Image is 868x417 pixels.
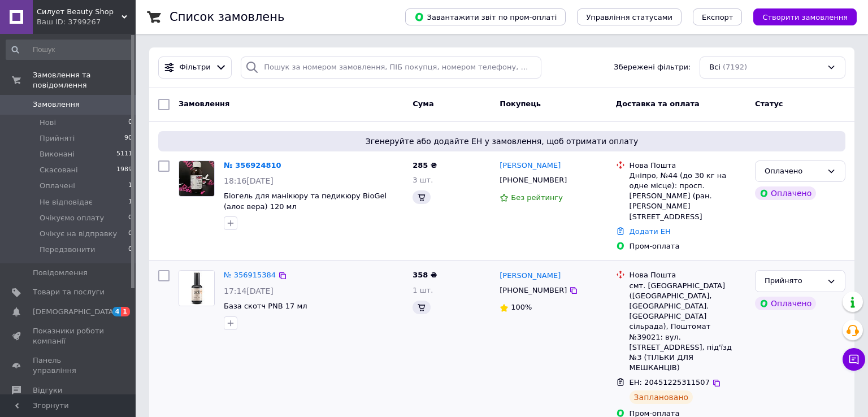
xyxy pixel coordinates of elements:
button: Чат з покупцем [843,348,865,371]
span: 1 [128,181,132,191]
span: Фільтри [180,62,211,73]
a: Фото товару [179,270,215,306]
span: Створити замовлення [762,13,848,21]
span: 4 [112,307,121,316]
a: [PERSON_NAME] [500,271,561,281]
span: 1 шт. [413,286,433,294]
div: [PHONE_NUMBER] [497,173,569,188]
a: Додати ЕН [630,227,671,236]
input: Пошук [6,40,133,60]
span: Експорт [702,13,734,21]
span: Всі [709,62,721,73]
div: Нова Пошта [630,160,746,171]
span: Завантажити звіт по пром-оплаті [414,12,557,22]
span: 0 [128,118,132,128]
span: Покупець [500,99,541,108]
a: Біогель для манікюру та педикюру BioGel (алоє вера) 120 мл [224,192,387,211]
div: смт. [GEOGRAPHIC_DATA] ([GEOGRAPHIC_DATA], [GEOGRAPHIC_DATA]. [GEOGRAPHIC_DATA] сільрада), Поштом... [630,281,746,373]
span: Прийняті [40,133,75,144]
span: Силует Beauty Shop [37,7,121,17]
span: Нові [40,118,56,128]
span: 17:14[DATE] [224,286,274,296]
div: Заплановано [630,390,693,404]
span: 1 [128,197,132,207]
a: [PERSON_NAME] [500,160,561,171]
a: Створити замовлення [742,12,857,21]
span: Не відповідає [40,197,93,207]
span: Статус [755,99,783,108]
span: Згенеруйте або додайте ЕН у замовлення, щоб отримати оплату [163,136,841,147]
span: Очікує на відправку [40,229,117,239]
button: Експорт [693,8,743,25]
span: [DEMOGRAPHIC_DATA] [33,307,116,317]
img: Фото товару [179,271,214,306]
a: № 356915384 [224,271,276,279]
div: Пром-оплата [630,241,746,251]
span: Панель управління [33,355,105,376]
div: Ваш ID: 3799267 [37,17,136,27]
span: Товари та послуги [33,287,105,297]
span: Збережені фільтри: [614,62,691,73]
span: Без рейтингу [511,193,563,202]
button: Створити замовлення [753,8,857,25]
a: Фото товару [179,160,215,197]
span: Відгуки [33,385,62,396]
span: 1 [121,307,130,316]
div: Оплачено [755,297,816,310]
span: 5111 [116,149,132,159]
span: Передзвонити [40,245,96,255]
span: 3 шт. [413,176,433,184]
div: Оплачено [765,166,822,177]
span: Показники роботи компанії [33,326,105,346]
span: 285 ₴ [413,161,437,170]
span: 0 [128,229,132,239]
span: 100% [511,303,532,311]
div: [PHONE_NUMBER] [497,283,569,298]
span: 90 [124,133,132,144]
a: № 356924810 [224,161,281,170]
span: 0 [128,245,132,255]
span: 18:16[DATE] [224,176,274,185]
span: Замовлення [33,99,80,110]
div: Оплачено [755,186,816,200]
div: Дніпро, №44 (до 30 кг на одне місце): просп. [PERSON_NAME] (ран. [PERSON_NAME][STREET_ADDRESS] [630,171,746,222]
span: Доставка та оплата [616,99,700,108]
span: 358 ₴ [413,271,437,279]
span: Замовлення та повідомлення [33,70,136,90]
span: (7192) [723,63,747,71]
span: Замовлення [179,99,229,108]
span: Повідомлення [33,268,88,278]
span: 0 [128,213,132,223]
span: Очікуємо оплату [40,213,104,223]
span: 1989 [116,165,132,175]
button: Управління статусами [577,8,682,25]
span: ЕН: 20451225311507 [630,378,710,386]
span: Оплачені [40,181,75,191]
div: Нова Пошта [630,270,746,280]
div: Прийнято [765,275,822,287]
span: Cума [413,99,433,108]
span: Управління статусами [586,13,672,21]
button: Завантажити звіт по пром-оплаті [405,8,566,25]
input: Пошук за номером замовлення, ПІБ покупця, номером телефону, Email, номером накладної [241,57,541,79]
a: База скотч PNB 17 мл [224,302,307,310]
img: Фото товару [179,161,214,196]
h1: Список замовлень [170,10,284,24]
span: Скасовані [40,165,78,175]
span: Виконані [40,149,75,159]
